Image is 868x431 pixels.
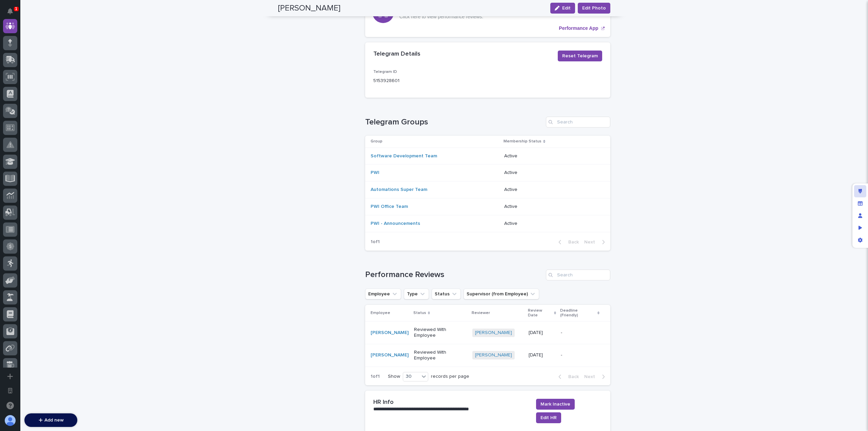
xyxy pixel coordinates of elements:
[371,309,390,317] p: Employee
[365,117,543,127] h1: Telegram Groups
[278,3,340,13] h2: [PERSON_NAME]
[4,141,40,153] a: 📖Help Docs
[504,187,583,193] p: Active
[388,374,400,379] p: Show
[3,384,17,398] button: Open workspace settings
[105,97,123,105] button: See all
[854,197,866,210] div: Manage fields and data
[553,374,581,380] button: Back
[854,222,866,234] div: Preview as
[528,307,552,319] p: Review Date
[15,6,17,11] p: 1
[7,27,123,38] p: Welcome 👋
[504,153,583,159] p: Active
[431,374,469,379] p: records per page
[7,109,18,120] img: Brittany Wendell
[371,170,379,176] a: PWI
[536,412,561,423] button: Edit HR
[504,170,583,176] p: Active
[8,8,17,19] div: Notifications1
[3,398,17,413] button: Open support chat
[14,116,19,121] img: 1736555164131-43832dd5-751b-4058-ba23-39d91318e5a0
[3,4,17,18] button: Notifications
[371,153,437,159] a: Software Development Team
[365,234,385,250] p: 1 of 1
[67,160,82,165] span: Pylon
[7,75,19,87] img: 1736555164131-43832dd5-751b-4058-ba23-39d91318e5a0
[399,14,483,20] p: Click here to view performance reviews.
[529,330,555,336] p: [DATE]
[373,51,420,58] h2: Telegram Details
[7,99,45,104] div: Past conversations
[536,399,575,410] button: Mark Inactive
[371,204,408,210] a: PWI Office Team
[42,144,48,150] div: 🔗
[562,53,598,59] span: Reset Telegram
[564,240,579,244] span: Back
[584,240,599,244] span: Next
[413,309,426,317] p: Status
[373,399,394,406] h2: HR Info
[365,368,385,385] p: 1 of 1
[23,82,95,87] div: We're offline, we will be back soon!
[365,289,401,299] button: Employee
[854,185,866,197] div: Edit layout
[578,3,610,14] button: Edit Photo
[546,117,610,128] input: Search
[582,5,606,12] span: Edit Photo
[56,116,59,121] span: •
[529,352,555,358] p: [DATE]
[504,221,583,227] p: Active
[24,413,77,427] button: Add new
[564,374,579,379] span: Back
[414,327,467,338] p: Reviewed With Employee
[7,144,12,150] div: 📖
[371,330,409,336] a: [PERSON_NAME]
[3,369,17,384] button: Add a new app...
[371,187,427,193] a: Automations Super Team
[365,270,543,280] h1: Performance Reviews
[463,289,539,299] button: Supervisor (from Employee)
[7,38,123,48] p: How can we help?
[540,414,557,421] span: Edit HR
[546,270,610,280] input: Search
[561,351,564,358] p: -
[558,51,602,61] button: Reset Telegram
[559,25,598,31] p: Performance App
[14,144,37,151] span: Help Docs
[432,289,461,299] button: Status
[404,289,429,299] button: Type
[60,116,74,121] span: [DATE]
[371,221,420,227] a: PWI - Announcements
[581,374,610,380] button: Next
[48,160,82,165] a: Powered byPylon
[562,6,571,11] span: Edit
[540,401,570,408] span: Mark Inactive
[504,138,541,145] p: Membership Status
[550,3,575,14] button: Edit
[504,204,583,210] p: Active
[40,141,89,153] a: 🔗Onboarding Call
[854,210,866,222] div: Manage users
[49,144,86,151] span: Onboarding Call
[373,70,397,74] span: Telegram ID
[365,321,610,344] tr: [PERSON_NAME] Reviewed With Employee[PERSON_NAME] [DATE]--
[365,198,610,215] tr: PWI Office Team Active
[561,329,564,336] p: -
[365,181,610,198] tr: Automations Super Team Active
[371,352,409,358] a: [PERSON_NAME]
[371,138,382,145] p: Group
[7,6,20,20] img: Stacker
[365,344,610,367] tr: [PERSON_NAME] Reviewed With Employee[PERSON_NAME] [DATE]--
[365,215,610,232] tr: PWI - Announcements Active
[365,164,610,181] tr: PWI Active
[21,116,55,121] span: [PERSON_NAME]
[475,330,512,336] a: [PERSON_NAME]
[3,413,17,428] button: users-avatar
[560,307,595,319] p: Deadline (Friendly)
[854,234,866,246] div: App settings
[581,239,610,245] button: Next
[115,77,123,85] button: Start new chat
